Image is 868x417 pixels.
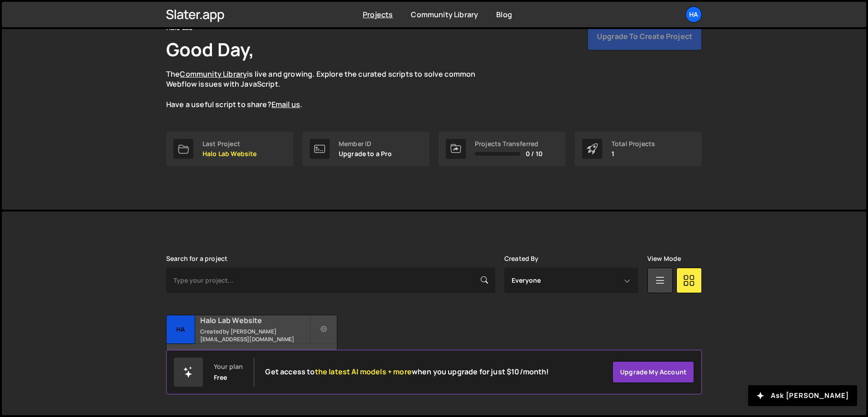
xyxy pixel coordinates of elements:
div: Last Project [202,140,257,147]
button: Ask [PERSON_NAME] [748,385,857,406]
a: Upgrade my account [612,361,694,383]
small: Created by [PERSON_NAME][EMAIL_ADDRESS][DOMAIN_NAME] [200,328,310,343]
label: Search for a project [166,255,227,262]
label: Created By [504,255,539,262]
div: Ha [167,315,195,344]
div: Total Projects [612,140,655,147]
a: Projects [363,10,393,20]
div: Free [214,374,227,381]
label: View Mode [647,255,681,262]
div: Member ID [339,140,392,147]
div: 38 pages, last updated by almost [DATE] [167,344,337,371]
p: Halo Lab Website [202,150,257,157]
span: the latest AI models + more [315,367,412,377]
a: Email us [271,99,300,109]
a: Community Library [411,10,478,20]
input: Type your project... [166,268,495,293]
a: Ha [686,6,702,23]
span: 0 / 10 [526,150,542,157]
p: 1 [612,150,655,157]
a: Blog [496,10,512,20]
a: Last Project Halo Lab Website [166,132,293,166]
h2: Halo Lab Website [200,315,310,325]
p: The is live and growing. Explore the curated scripts to solve common Webflow issues with JavaScri... [166,69,493,110]
h1: Good Day, [166,37,254,62]
div: Your plan [214,363,243,370]
a: Ha Halo Lab Website Created by [PERSON_NAME][EMAIL_ADDRESS][DOMAIN_NAME] 38 pages, last updated b... [166,315,337,372]
p: Upgrade to a Pro [339,150,392,157]
a: Community Library [180,69,247,79]
div: Projects Transferred [475,140,542,147]
h2: Get access to when you upgrade for just $10/month! [265,368,549,376]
